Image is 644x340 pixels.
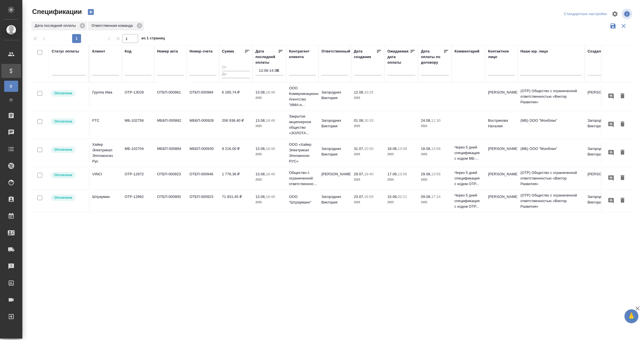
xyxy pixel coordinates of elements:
[122,169,154,188] td: OTP-12972
[398,172,407,176] p: 13:56
[364,195,373,199] p: 16:59
[431,118,441,123] p: 11:30
[266,172,275,176] p: 18:48
[518,190,585,212] td: (OTP) Общество с ограниченной ответственностью «Вектор Развития»
[485,143,518,163] td: [PERSON_NAME]
[354,118,364,123] p: 01.08,
[289,194,316,205] p: ООО "Штрауманн"
[431,195,441,199] p: 17:24
[454,145,482,161] p: Через 5 дней спецификация с кодом МБ-...
[319,169,351,188] td: [PERSON_NAME]
[387,152,415,157] p: 2025
[187,115,219,135] td: МББП-000928
[454,170,482,187] p: Через 5 дней спецификация с кодом OTP...
[92,90,119,95] p: Группа Има
[319,115,351,135] td: Загородних Виктория
[255,200,283,205] p: 2025
[289,49,316,60] div: Контрагент клиента
[485,87,518,106] td: [PERSON_NAME]
[35,23,78,28] p: Дата последней оплаты
[421,123,449,129] p: 2025
[52,49,79,54] div: Статус оплаты
[354,200,382,205] p: 2025
[618,119,627,130] button: Удалить
[364,147,373,151] p: 10:00
[454,49,479,54] div: Комментарий
[364,90,373,94] p: 10:25
[255,152,283,157] p: 2025
[125,49,131,54] div: Код
[154,87,187,106] td: ОТБП-000961
[518,167,585,190] td: (OTP) Общество с ограниченной ответственностью «Вектор Развития»
[187,87,219,106] td: ОТБП-000984
[31,7,82,16] span: Спецификации
[190,49,212,54] div: Номер счета
[222,64,250,71] input: От
[266,147,275,151] p: 18:48
[485,115,518,135] td: Вострикова Наталия
[92,118,119,123] p: FTC
[485,169,518,188] td: [PERSON_NAME]
[187,169,219,188] td: ОТБП-000946
[624,309,638,323] button: 🙏
[122,143,154,163] td: МБ-102704
[84,7,98,17] button: Создать
[187,191,219,211] td: ОТБП-000923
[354,95,382,101] p: 2025
[518,115,585,135] td: (МБ) ООО "Монблан"
[421,177,449,183] p: 2025
[585,143,617,163] td: Загородних Виктория
[157,49,178,54] div: Номер акта
[387,200,415,205] p: 2025
[7,83,15,89] span: В
[622,9,633,19] span: Посмотреть информацию
[122,115,154,135] td: МБ-102756
[255,118,266,123] p: 13.08,
[319,87,351,106] td: Загородних Виктория
[4,81,18,92] a: В
[154,191,187,211] td: ОТБП-000900
[255,147,266,151] p: 13.08,
[255,95,283,101] p: 2025
[354,195,364,199] p: 23.07,
[222,49,234,54] div: Сумма
[421,49,443,65] div: Дата оплаты по договору
[354,172,364,176] p: 29.07,
[398,195,407,199] p: 02:21
[618,195,627,206] button: Удалить
[92,49,105,54] div: Клиент
[562,10,608,18] div: split button
[354,177,382,183] p: 2025
[219,191,253,211] td: 71 831,45 ₽
[585,169,617,188] td: [PERSON_NAME]
[266,195,275,199] p: 18:48
[289,114,316,136] p: Закрытое акционерное общество «ЗОЛОТА...
[608,7,622,21] span: Настроить таблицу
[585,191,617,211] td: Загородних Виктория
[266,118,275,123] p: 18:48
[364,118,373,123] p: 10:33
[255,172,266,176] p: 13.08,
[219,169,253,188] td: 1 776,36 ₽
[219,115,253,135] td: 206 938,40 ₽
[7,97,15,103] span: П
[618,91,627,101] button: Удалить
[92,194,119,200] p: Штрауман
[585,87,617,106] td: [PERSON_NAME]
[488,49,515,60] div: Контактное лицо
[289,85,316,108] p: ООО Коммуникационное Агентство "ИМА-п...
[354,147,364,151] p: 31.07,
[485,191,518,211] td: [PERSON_NAME]
[88,21,144,30] div: Ответственная команда
[54,147,72,152] p: Оплачена
[608,21,618,31] button: Сохранить фильтры
[387,195,398,199] p: 15.08,
[364,172,373,176] p: 18:40
[219,143,253,163] td: 9 216,00 ₽
[421,195,431,199] p: 09.08,
[319,191,351,211] td: Загородних Виктория
[588,49,601,54] div: Создал
[219,87,253,106] td: 6 285,74 ₽
[618,147,627,158] button: Удалить
[154,143,187,163] td: МББП-000884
